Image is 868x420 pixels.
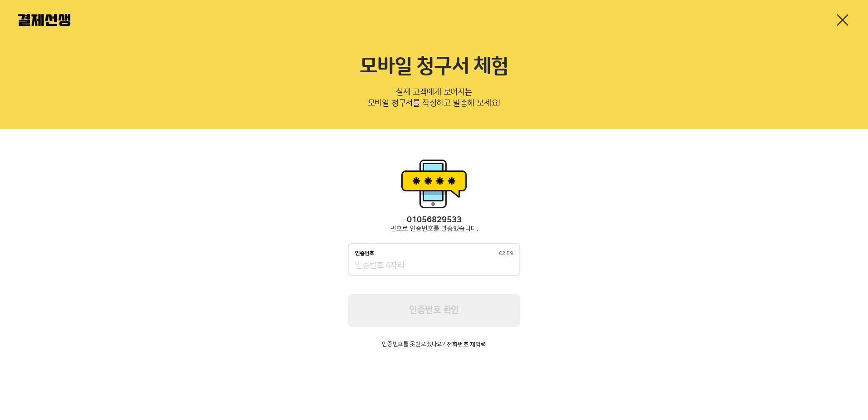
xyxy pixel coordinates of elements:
[499,251,513,256] span: 02:59
[447,341,486,348] button: 전화번호 재입력
[398,156,470,211] img: 휴대폰인증 이미지
[348,294,520,327] button: 인증번호 확인
[348,225,520,232] p: 번호로 인증번호를 발송했습니다.
[18,14,70,26] img: 결제선생
[18,85,850,115] p: 실제 고객에게 보여지는 모바일 청구서를 작성하고 발송해 보세요!
[348,215,520,225] p: 01056829533
[18,55,850,79] h2: 모바일 청구서 체험
[348,341,520,348] p: 인증번호를 못받으셨나요?
[355,260,513,271] input: 인증번호02:59
[355,250,375,257] p: 인증번호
